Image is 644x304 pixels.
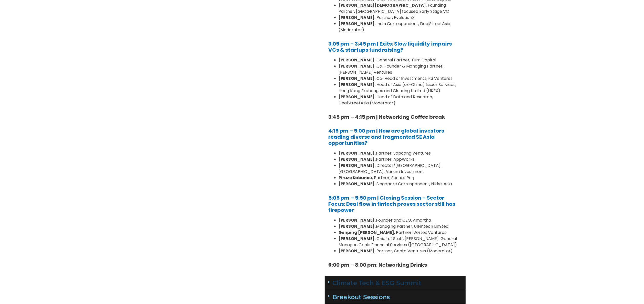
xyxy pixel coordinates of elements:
b: [PERSON_NAME], [339,223,376,229]
li: , Partner, Square Peg [339,175,462,181]
b: [PERSON_NAME][DEMOGRAPHIC_DATA] [339,2,426,8]
li: , Partner, Vertex Ventures [339,230,462,236]
strong: [PERSON_NAME] [339,162,375,168]
li: , Partner, Cento Ventures (Moderator) [339,248,462,254]
b: [PERSON_NAME], [339,217,376,223]
li: , Partner, EvolutionX [339,15,462,21]
b: [PERSON_NAME] [339,15,375,20]
strong: Piruze Sabuncu [339,175,372,181]
li: Founder and CEO, Amartha [339,217,462,223]
li: , Director/[GEOGRAPHIC_DATA], [GEOGRAPHIC_DATA], Atinum Investment [339,162,462,175]
li: , General Partner, Turn Capital [339,57,462,63]
strong: [PERSON_NAME] [339,94,375,100]
li: Partner, AppWorks [339,156,462,162]
a: Breakout Sessions [333,293,390,301]
strong: 3:45 pm – 4:15 pm | Networking Coffee break [329,113,445,121]
b: [PERSON_NAME], [339,156,376,162]
strong: [PERSON_NAME] [339,181,375,187]
li: , India Correspondent, DealStreetAsia (Moderator) [339,21,462,33]
b: [PERSON_NAME] [339,248,375,254]
a: 5:05 pm – 5:50 pm | Closing Session – Sector Focus: Deal flow in fintech proves sector still has ... [329,194,456,214]
li: , Singapore Correspondent, Nikkei Asia [339,181,462,187]
a: 4:15 pm – 5:00 pm | How are global investors reading diverse and fragmented SE Asia opportunities? [329,127,444,147]
li: , Head of Asia (ex-China) Issuer Services, Hong Kong Exchanges and Clearing Limited (HKEX) [339,82,462,94]
li: , Co-Founder & Managing Partner, [PERSON_NAME] Ventures [339,63,462,75]
li: , Head of Data and Research, DealStreetAsia (Moderator) [339,94,462,106]
b: Genping [PERSON_NAME] [339,230,394,235]
li: , Founding Partner, [GEOGRAPHIC_DATA] focused Early Stage VC [339,2,462,15]
strong: [PERSON_NAME] [339,82,375,88]
b: [PERSON_NAME] [339,21,375,27]
b: [PERSON_NAME] [339,57,375,63]
li: , Co-Head of Investments, K3 Ventures [339,75,462,82]
li: Partner, Sopoong Ventures [339,150,462,156]
li: Managing Partner, 01Fintech Limited [339,223,462,230]
li: , Chief of Staff, [PERSON_NAME]; General Manager, Genie Financial Services ([GEOGRAPHIC_DATA]) [339,236,462,248]
strong: [PERSON_NAME] [339,75,375,81]
a: Climate Tech & ESG Summit [333,279,422,287]
strong: 6:00 pm – 8:00 pm: Networking Drinks [329,261,427,268]
b: [PERSON_NAME], [339,150,376,156]
strong: [PERSON_NAME] [339,63,375,69]
a: 3:05 pm – 3:45 pm | Exits: Slow liquidity impairs VCs & startups fundraising? [329,40,452,53]
strong: [PERSON_NAME] [339,236,375,242]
